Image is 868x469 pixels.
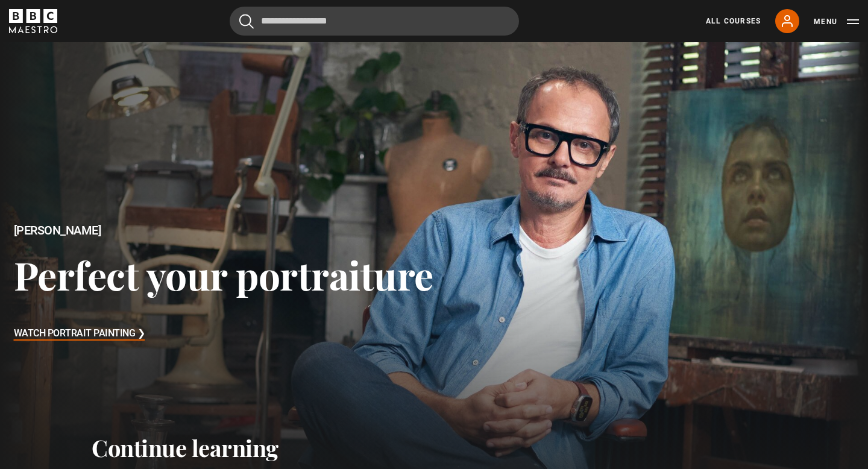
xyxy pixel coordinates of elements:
h3: Watch Portrait Painting ❯ [14,325,145,343]
button: Toggle navigation [814,16,859,28]
svg: BBC Maestro [9,9,57,33]
button: Submit the search query [239,14,254,29]
input: Search [230,7,519,36]
h2: [PERSON_NAME] [14,224,433,238]
h3: Perfect your portraiture [14,251,433,298]
a: All Courses [706,16,761,27]
h2: Continue learning [92,434,776,462]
